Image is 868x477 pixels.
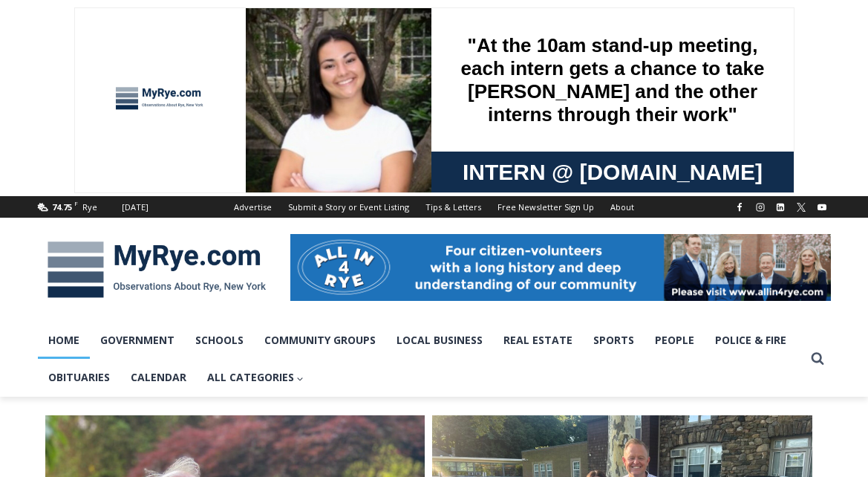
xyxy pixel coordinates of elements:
button: View Search Form [804,345,831,372]
a: Sports [583,322,645,359]
a: Instagram [751,198,769,216]
a: X [792,198,810,216]
a: Obituaries [38,359,120,396]
div: "At the 10am stand-up meeting, each intern gets a chance to take [PERSON_NAME] and the other inte... [375,1,702,144]
a: Real Estate [493,322,583,359]
img: MyRye.com [38,231,275,308]
a: Schools [185,322,254,359]
a: Facebook [731,198,748,216]
div: Rye [82,201,97,214]
a: Tips & Letters [417,196,489,218]
a: Intern @ [DOMAIN_NAME] [357,144,719,185]
a: Advertise [226,196,280,218]
nav: Primary Navigation [38,322,804,397]
div: "Chef [PERSON_NAME] omakase menu is nirvana for lovers of great Japanese food." [153,93,218,178]
button: Child menu of All Categories [197,359,315,396]
a: Government [90,322,185,359]
a: Open Tues. - Sun. [PHONE_NUMBER] [1,149,149,185]
span: F [74,199,78,207]
a: Community Groups [254,322,386,359]
nav: Secondary Navigation [226,196,642,218]
a: Local Business [386,322,493,359]
a: People [645,322,705,359]
a: About [602,196,642,218]
a: Home [38,322,90,359]
img: All in for Rye [290,234,831,301]
span: 74.75 [52,201,72,212]
span: Open Tues. - Sun. [PHONE_NUMBER] [4,153,146,210]
a: YouTube [813,198,831,216]
div: [DATE] [122,201,149,214]
a: Linkedin [771,198,789,216]
a: Police & Fire [705,322,797,359]
span: Intern @ [DOMAIN_NAME] [388,148,688,181]
a: Free Newsletter Sign Up [489,196,602,218]
a: Submit a Story or Event Listing [280,196,417,218]
a: Calendar [120,359,197,396]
